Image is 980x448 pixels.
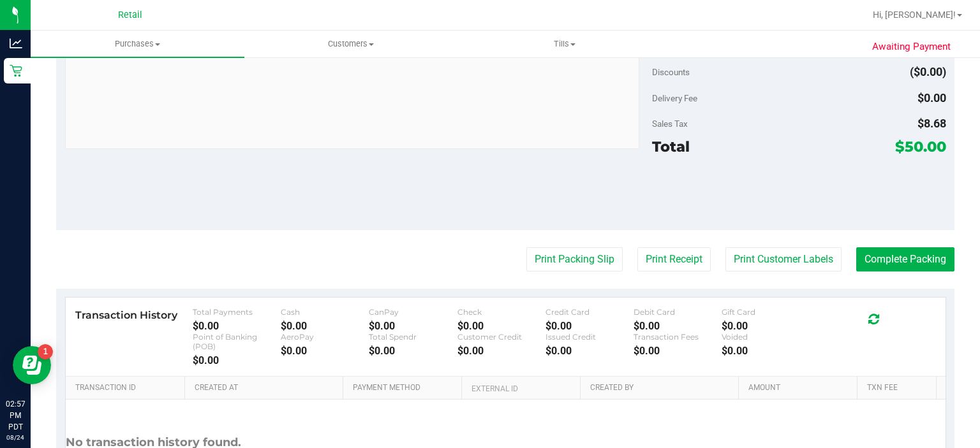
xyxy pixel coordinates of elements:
[652,138,690,155] span: Total
[856,247,954,271] button: Complete Packing
[369,307,457,317] div: CanPay
[722,320,810,332] div: $0.00
[634,345,722,357] div: $0.00
[590,383,733,393] a: Created By
[281,320,369,332] div: $0.00
[722,307,810,317] div: Gift Card
[748,383,852,393] a: Amount
[193,307,281,317] div: Total Payments
[193,332,281,351] div: Point of Banking (POB)
[634,332,722,342] div: Transaction Fees
[873,10,956,20] span: Hi, [PERSON_NAME]!
[872,40,951,54] span: Awaiting Payment
[13,346,51,384] iframe: Resource center
[281,332,369,342] div: AeroPay
[193,320,281,332] div: $0.00
[457,345,546,357] div: $0.00
[526,247,623,271] button: Print Packing Slip
[546,307,634,317] div: Credit Card
[546,320,634,332] div: $0.00
[546,345,634,357] div: $0.00
[634,320,722,332] div: $0.00
[867,383,931,393] a: Txn Fee
[31,38,244,50] span: Purchases
[10,37,22,50] inline-svg: Analytics
[652,119,688,129] span: Sales Tax
[245,38,457,50] span: Customers
[459,38,671,50] span: Tills
[895,138,946,155] span: $50.00
[917,117,946,130] span: $8.68
[725,247,842,271] button: Print Customer Labels
[461,377,580,400] th: External ID
[193,354,281,366] div: $0.00
[910,65,946,78] span: ($0.00)
[369,320,457,332] div: $0.00
[281,345,369,357] div: $0.00
[6,398,25,433] p: 02:57 PM PDT
[281,307,369,317] div: Cash
[652,61,690,83] span: Discounts
[458,31,672,57] a: Tills
[195,383,338,393] a: Created At
[353,383,456,393] a: Payment Method
[917,91,946,105] span: $0.00
[634,307,722,317] div: Debit Card
[722,345,810,357] div: $0.00
[652,93,697,103] span: Delivery Fee
[637,247,711,271] button: Print Receipt
[369,332,457,342] div: Total Spendr
[31,31,244,57] a: Purchases
[546,332,634,342] div: Issued Credit
[457,307,546,317] div: Check
[10,64,22,77] inline-svg: Retail
[369,345,457,357] div: $0.00
[6,433,25,442] p: 08/24
[722,332,810,342] div: Voided
[244,31,458,57] a: Customers
[118,10,142,20] span: Retail
[75,383,179,393] a: Transaction ID
[457,320,546,332] div: $0.00
[38,344,53,359] iframe: Resource center unread badge
[457,332,546,342] div: Customer Credit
